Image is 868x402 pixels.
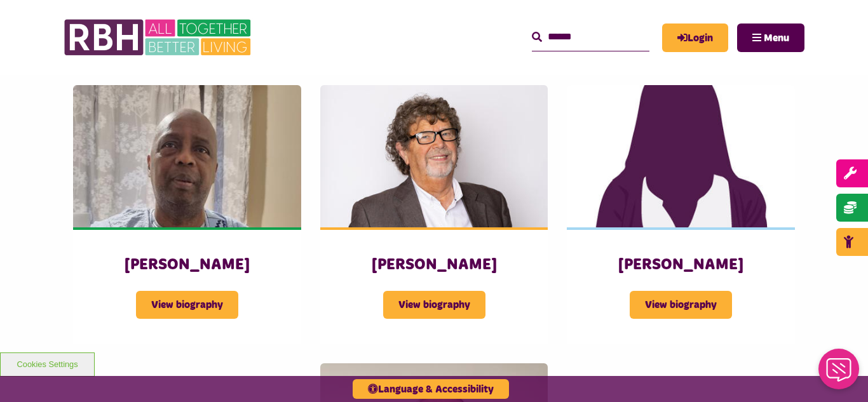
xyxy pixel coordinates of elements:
[662,23,728,52] a: MyRBH
[630,291,732,319] span: View biography
[764,33,789,43] span: Menu
[98,255,276,275] h3: [PERSON_NAME]
[320,85,548,227] img: Mark Slater
[532,23,649,51] input: Search
[592,255,770,275] h3: [PERSON_NAME]
[383,291,485,319] span: View biography
[346,255,523,275] h3: [PERSON_NAME]
[811,345,868,402] iframe: Netcall Web Assistant for live chat
[567,85,795,227] img: Female 3
[567,85,795,344] a: [PERSON_NAME] View biography
[73,85,301,344] a: [PERSON_NAME] View biography
[73,85,301,227] img: Olufemi Shangobiyi
[64,13,254,62] img: RBH
[353,379,509,399] button: Language & Accessibility
[320,85,548,344] a: [PERSON_NAME] View biography
[737,23,804,52] button: Navigation
[136,291,238,319] span: View biography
